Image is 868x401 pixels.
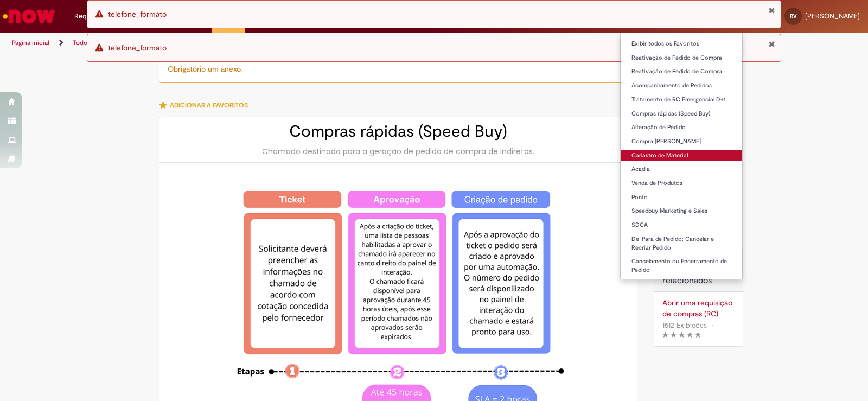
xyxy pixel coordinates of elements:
span: telefone_formato [108,9,167,19]
ul: Favoritos [620,33,743,279]
h3: Artigos relacionados [662,266,735,285]
a: Acadia [621,163,742,175]
button: Adicionar a Favoritos [159,94,254,117]
a: Speedbuy Marketing e Sales [621,205,742,217]
div: Obrigatório um anexo. [159,55,637,83]
a: Exibir todos os Favoritos [621,38,742,50]
a: Alteração de Pedido [621,122,742,133]
a: Reativação de Pedido de Compra [621,52,742,64]
span: Adicionar a Favoritos [170,101,248,110]
a: SDCA [621,219,742,231]
span: telefone_formato [108,43,167,53]
span: 1512 Exibições [662,321,707,330]
span: • [709,318,716,333]
span: RV [790,12,797,20]
h2: Compras rápidas (Speed Buy) [170,123,626,141]
a: Reativação de Pedido de Compra [621,66,742,78]
a: Abrir uma requisição de compras (RC) [662,297,735,319]
a: Acompanhamento de Pedidos [621,80,742,92]
ul: Trilhas de página [8,33,571,53]
a: Compra [PERSON_NAME] [621,136,742,148]
a: Venda de Produtos [621,177,742,189]
button: Fechar Notificação [768,40,775,48]
a: De-Para de Pedido: Cancelar e Recriar Pedido [621,233,742,253]
a: Tratamento de RC Emergencial D+1 [621,94,742,106]
a: Todos os Catálogos [73,39,130,47]
a: Cadastro de Material [621,150,742,162]
a: Página inicial [12,39,49,47]
img: ServiceNow [1,5,57,27]
a: Ponto [621,192,742,203]
span: Requisições [74,11,112,22]
div: Chamado destinado para a geração de pedido de compra de indiretos. [170,146,626,157]
a: Cancelamento ou Encerramento de Pedido [621,256,742,276]
span: [PERSON_NAME] [805,11,860,21]
a: Compras rápidas (Speed Buy) [621,108,742,120]
button: Fechar Notificação [768,6,775,15]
